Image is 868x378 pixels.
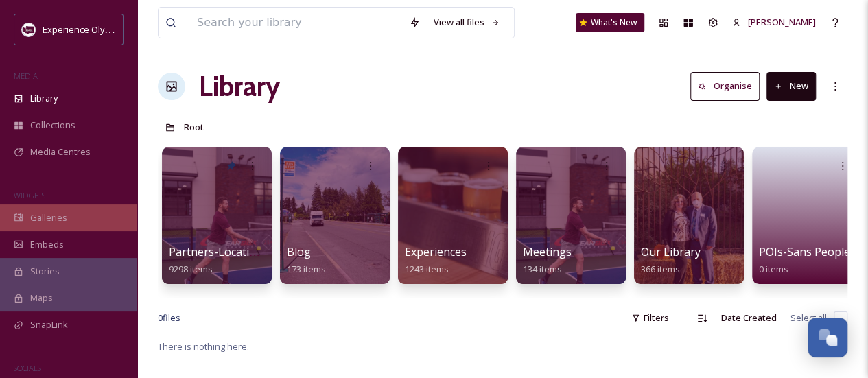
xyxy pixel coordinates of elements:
span: Collections [30,119,75,132]
button: Open Chat [808,318,847,357]
a: POIs-Sans People0 items [759,246,850,275]
span: Stories [30,265,60,278]
a: Blog173 items [287,246,326,275]
span: SOCIALS [14,363,41,373]
span: WIDGETS [14,190,45,200]
span: Blog [287,244,311,259]
a: Experiences1243 items [405,246,467,275]
span: Partners-Locations [169,244,268,259]
span: [PERSON_NAME] [748,16,816,28]
span: Media Centres [30,145,91,158]
a: Meetings134 items [523,246,572,275]
span: Library [30,92,58,105]
a: Organise [690,72,766,100]
img: download.jpeg [22,23,36,36]
span: Meetings [523,244,572,259]
span: MEDIA [14,71,38,81]
div: Filters [624,305,676,331]
span: Experiences [405,244,467,259]
a: What's New [576,13,644,32]
a: View all files [427,9,507,36]
span: 0 items [759,263,788,275]
span: Our Library [641,244,701,259]
a: Partners-Locations9298 items [169,246,268,275]
span: 1243 items [405,263,449,275]
span: 173 items [287,263,326,275]
button: New [766,72,816,100]
a: Root [184,119,204,135]
span: Galleries [30,211,67,224]
span: POIs-Sans People [759,244,850,259]
a: [PERSON_NAME] [725,9,823,36]
span: Maps [30,292,53,305]
span: 9298 items [169,263,213,275]
span: 0 file s [158,311,180,324]
span: Select all [790,311,827,324]
input: Search your library [190,8,402,38]
span: 134 items [523,263,562,275]
span: Embeds [30,238,64,251]
a: Our Library366 items [641,246,701,275]
span: Experience Olympia [43,23,124,36]
a: Library [199,66,280,107]
div: Date Created [714,305,784,331]
span: SnapLink [30,318,68,331]
span: There is nothing here. [158,340,249,353]
span: 366 items [641,263,680,275]
button: Organise [690,72,760,100]
span: Root [184,121,204,133]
